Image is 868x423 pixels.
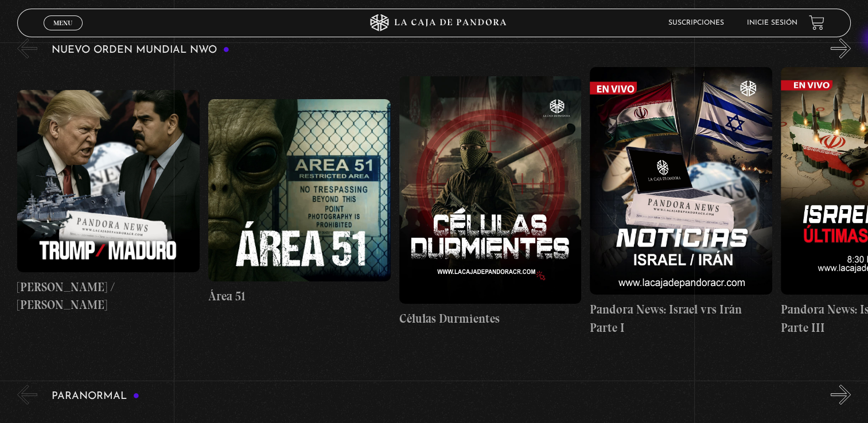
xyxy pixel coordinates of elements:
a: [PERSON_NAME] / [PERSON_NAME] [17,67,200,336]
a: Suscripciones [668,19,724,26]
span: Menu [53,19,72,26]
a: View your shopping cart [809,15,824,30]
h4: Área 51 [208,287,391,305]
a: Pandora News: Israel vrs Irán Parte I [590,67,772,336]
a: Área 51 [208,67,391,336]
a: Inicie sesión [747,19,797,26]
span: Cerrar [49,29,76,37]
h3: Paranormal [52,391,139,402]
button: Previous [17,38,37,58]
a: Células Durmientes [399,67,582,336]
button: Previous [17,385,37,405]
h4: [PERSON_NAME] / [PERSON_NAME] [17,278,200,314]
button: Next [831,385,851,405]
h3: Nuevo Orden Mundial NWO [52,45,229,56]
h4: Pandora News: Israel vrs Irán Parte I [590,300,772,336]
button: Next [831,38,851,58]
h4: Células Durmientes [399,310,582,328]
